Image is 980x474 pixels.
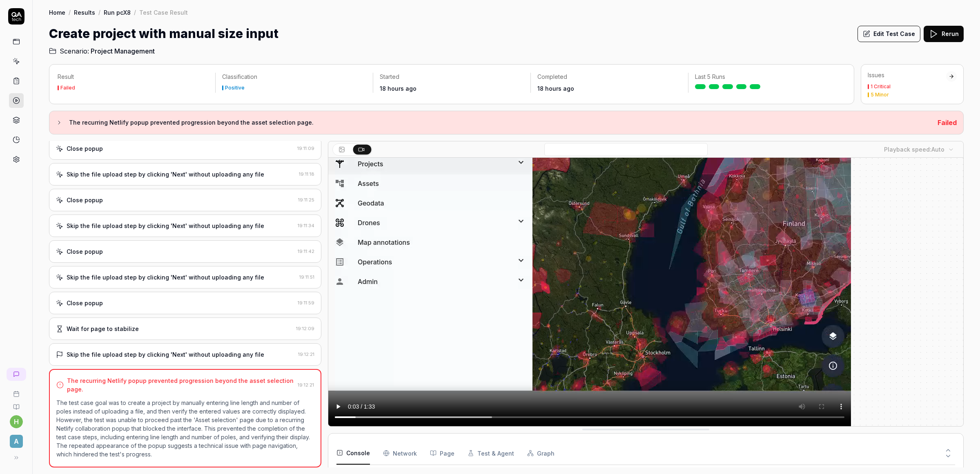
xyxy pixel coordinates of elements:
p: The test case goal was to create a project by manually entering line length and number of poles i... [56,398,314,458]
p: Completed [537,73,682,81]
div: Wait for page to stabilize [67,324,139,333]
div: 1 Critical [871,84,891,89]
button: Edit Test Case [857,26,920,42]
time: 19:11:25 [298,197,314,203]
p: Last 5 Runs [695,73,839,81]
button: Page [430,442,454,465]
h1: Create project with manual size input [49,25,278,43]
time: 19:11:59 [298,300,314,306]
time: 19:12:21 [298,382,314,388]
div: / [134,8,136,16]
time: 19:12:09 [296,326,314,331]
button: The recurring Netlify popup prevented progression beyond the asset selection page. [56,118,931,127]
span: Scenario: [58,46,89,56]
p: Classification [222,73,366,81]
div: Test Case Result [139,8,188,16]
span: Project Management [91,46,155,56]
button: h [10,415,23,428]
a: Results [74,8,95,16]
div: Close popup [67,299,103,307]
div: The recurring Netlify popup prevented progression beyond the asset selection page. [67,376,294,394]
a: Run pcX8 [104,8,131,16]
time: 19:12:21 [298,351,314,357]
a: Scenario:Project Management [49,46,155,56]
div: 5 Minor [871,92,889,97]
div: Issues [868,71,946,79]
button: Graph [527,442,555,465]
div: Playback speed: [884,145,944,154]
div: Skip the file upload step by clicking 'Next' without uploading any file [67,273,264,282]
button: Console [336,442,370,465]
time: 19:11:09 [297,145,314,151]
div: Close popup [67,247,103,256]
div: / [69,8,71,16]
div: Skip the file upload step by clicking 'Next' without uploading any file [67,350,264,359]
div: Skip the file upload step by clicking 'Next' without uploading any file [67,221,264,230]
button: Test & Agent [468,442,514,465]
time: 19:11:18 [299,171,314,177]
time: 19:11:42 [298,248,314,254]
a: Documentation [3,397,29,410]
p: Result [58,73,209,81]
time: 18 hours ago [537,85,574,92]
a: Home [49,8,65,16]
div: Skip the file upload step by clicking 'Next' without uploading any file [67,170,264,179]
button: A [3,428,29,449]
p: Started [380,73,524,81]
div: Failed [60,85,75,90]
span: A [10,435,23,448]
button: Rerun [924,26,964,42]
button: Network [383,442,417,465]
span: Failed [938,118,957,127]
a: New conversation [7,368,26,381]
div: Close popup [67,144,103,153]
div: Positive [225,85,245,90]
h3: The recurring Netlify popup prevented progression beyond the asset selection page. [69,118,931,127]
a: Book a call with us [3,384,29,397]
div: Close popup [67,196,103,204]
time: 18 hours ago [380,85,416,92]
time: 19:11:51 [299,274,314,280]
time: 19:11:34 [298,223,314,228]
div: / [98,8,100,16]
